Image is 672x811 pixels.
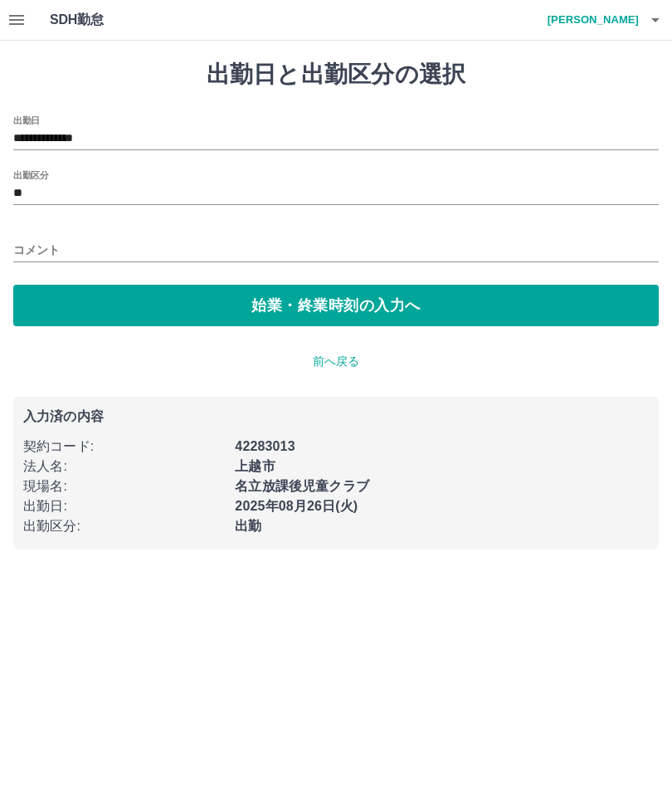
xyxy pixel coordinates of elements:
[13,114,40,126] label: 出勤日
[235,439,295,453] b: 42283013
[13,169,48,181] label: 出勤区分
[235,519,261,533] b: 出勤
[23,516,225,536] p: 出勤区分 :
[13,285,659,326] button: 始業・終業時刻の入力へ
[23,476,225,496] p: 現場名 :
[23,457,225,476] p: 法人名 :
[23,410,649,423] p: 入力済の内容
[23,437,225,457] p: 契約コード :
[235,499,358,513] b: 2025年08月26日(火)
[235,479,369,493] b: 名立放課後児童クラブ
[13,61,659,89] h1: 出勤日と出勤区分の選択
[235,459,275,473] b: 上越市
[13,353,659,370] p: 前へ戻る
[23,496,225,516] p: 出勤日 :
